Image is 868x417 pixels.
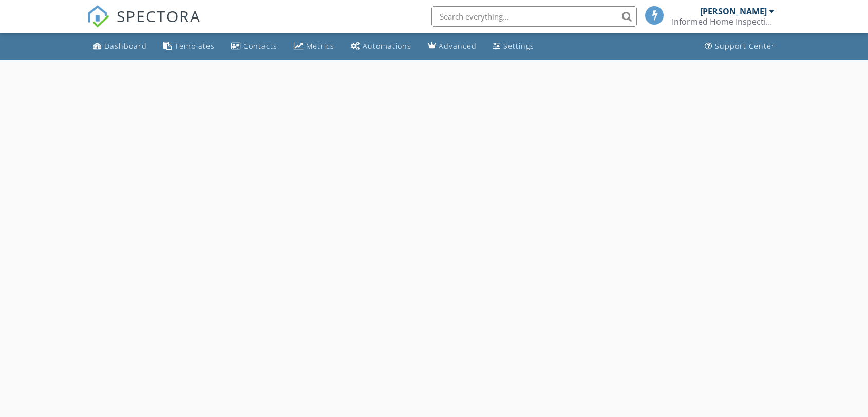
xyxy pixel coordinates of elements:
[424,37,481,56] a: Advanced
[159,37,219,56] a: Templates
[489,37,538,56] a: Settings
[243,41,277,51] div: Contacts
[117,5,201,27] span: SPECTORA
[700,6,767,16] div: [PERSON_NAME]
[439,41,477,51] div: Advanced
[104,41,147,51] div: Dashboard
[347,37,416,56] a: Automations (Basic)
[306,41,334,51] div: Metrics
[290,37,338,56] a: Metrics
[503,41,534,51] div: Settings
[87,5,109,28] img: The Best Home Inspection Software - Spectora
[363,41,411,51] div: Automations
[431,6,637,27] input: Search everything...
[87,14,201,35] a: SPECTORA
[672,16,775,27] div: Informed Home Inspections Ltd
[701,37,779,56] a: Support Center
[89,37,151,56] a: Dashboard
[175,41,215,51] div: Templates
[715,41,775,51] div: Support Center
[227,37,281,56] a: Contacts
